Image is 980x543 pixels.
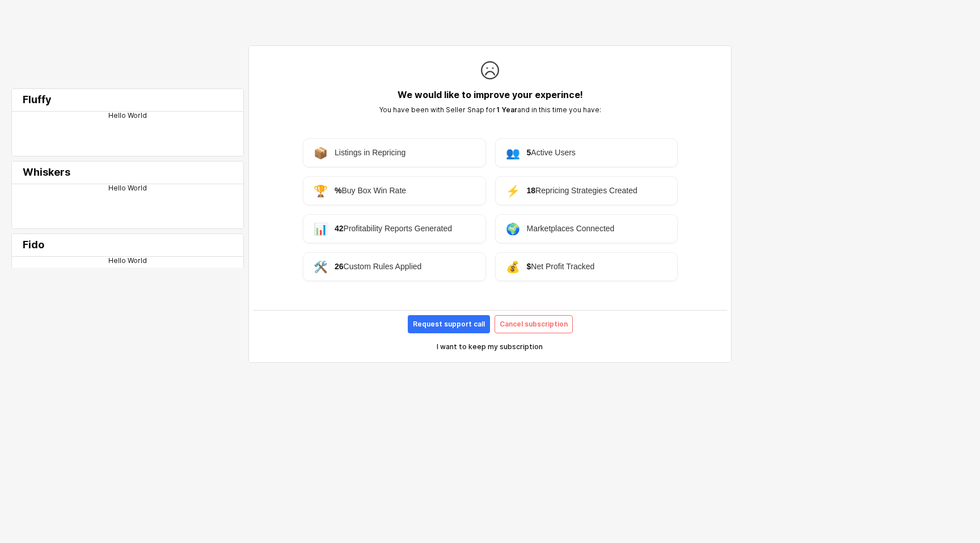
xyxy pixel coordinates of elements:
[408,315,490,333] button: Request support call
[500,320,568,329] p: Cancel subscription
[23,167,233,178] h4: Whiskers
[23,94,233,105] h4: Fluffy
[264,89,716,100] h5: We would like to improve your experince!
[496,105,517,114] strong: 1 Year
[495,315,573,333] button: Cancel subscription
[23,239,233,251] h4: Fido
[341,338,639,356] button: I want to keep my subscription
[413,320,485,329] p: Request support call
[264,105,716,115] p: You have been with Seller Snap for and in this time you have:
[437,342,543,351] p: I want to keep my subscription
